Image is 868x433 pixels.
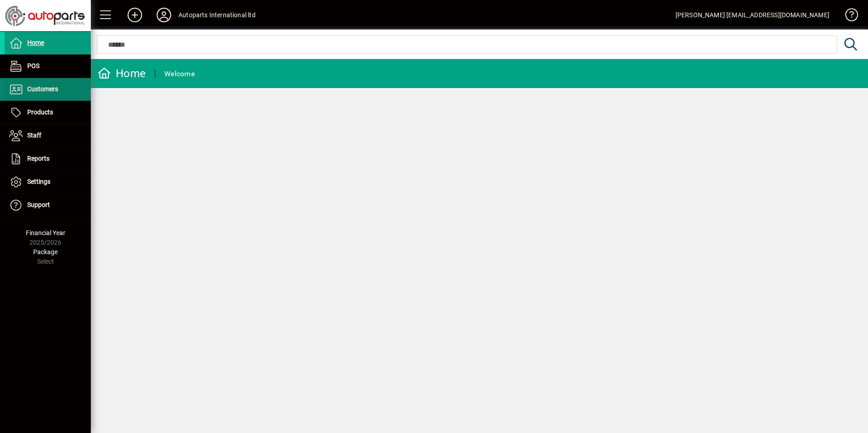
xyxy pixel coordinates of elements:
[27,62,39,69] span: POS
[27,108,53,116] span: Products
[676,8,829,22] div: [PERSON_NAME] [EMAIL_ADDRESS][DOMAIN_NAME]
[178,8,256,22] div: Autoparts International ltd
[5,101,91,124] a: Products
[27,132,41,139] span: Staff
[164,67,195,81] div: Welcome
[5,194,91,216] a: Support
[27,85,58,93] span: Customers
[33,248,58,256] span: Package
[26,229,65,236] span: Financial Year
[5,55,91,78] a: POS
[27,155,49,162] span: Reports
[838,2,857,31] a: Knowledge Base
[5,171,91,193] a: Settings
[27,201,50,208] span: Support
[149,7,178,23] button: Profile
[27,178,50,185] span: Settings
[5,124,91,147] a: Staff
[5,148,91,170] a: Reports
[5,78,91,101] a: Customers
[98,66,146,81] div: Home
[27,39,44,46] span: Home
[120,7,149,23] button: Add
